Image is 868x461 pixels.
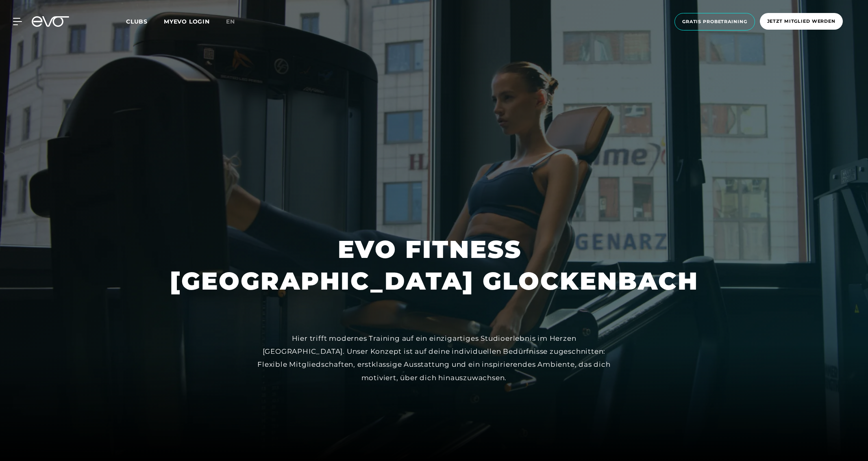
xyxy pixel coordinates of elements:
[767,18,835,25] span: Jetzt Mitglied werden
[126,17,164,25] a: Clubs
[170,234,698,297] h1: EVO FITNESS [GEOGRAPHIC_DATA] GLOCKENBACH
[682,18,747,25] span: Gratis Probetraining
[126,18,148,25] span: Clubs
[164,18,210,25] a: MYEVO LOGIN
[757,13,845,30] a: Jetzt Mitglied werden
[672,13,757,30] a: Gratis Probetraining
[226,18,235,25] span: en
[226,17,245,26] a: en
[251,332,617,384] div: Hier trifft modernes Training auf ein einzigartiges Studioerlebnis im Herzen [GEOGRAPHIC_DATA]. U...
